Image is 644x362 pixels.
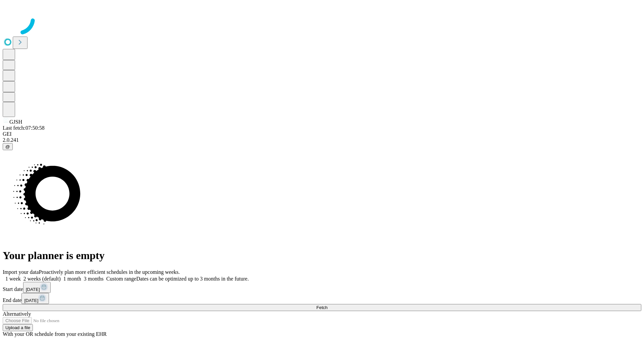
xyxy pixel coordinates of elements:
[3,324,33,331] button: Upload a file
[26,287,40,292] span: [DATE]
[3,311,31,317] span: Alternatively
[136,276,249,282] span: Dates can be optimized up to 3 months in the future.
[3,249,641,262] h1: Your planner is empty
[3,282,641,293] div: Start date
[3,304,641,311] button: Fetch
[23,276,61,282] span: 2 weeks (default)
[3,293,641,304] div: End date
[3,269,39,275] span: Import your data
[9,119,22,125] span: GJSH
[23,282,51,293] button: [DATE]
[3,137,641,143] div: 2.0.241
[84,276,104,282] span: 3 months
[3,125,45,131] span: Last fetch: 07:50:58
[5,144,10,149] span: @
[3,131,641,137] div: GEI
[316,305,327,310] span: Fetch
[21,293,49,304] button: [DATE]
[106,276,136,282] span: Custom range
[5,276,21,282] span: 1 week
[63,276,81,282] span: 1 month
[3,143,13,150] button: @
[3,331,107,337] span: With your OR schedule from your existing EHR
[39,269,180,275] span: Proactively plan more efficient schedules in the upcoming weeks.
[24,298,38,303] span: [DATE]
